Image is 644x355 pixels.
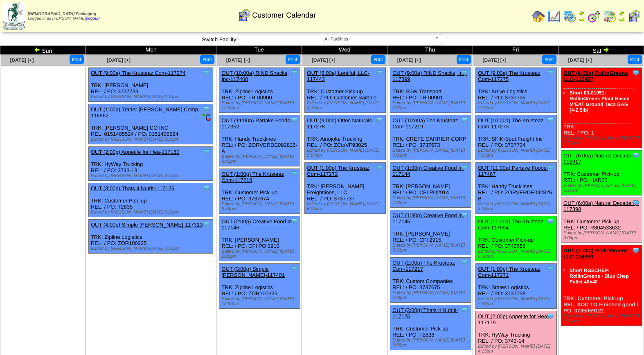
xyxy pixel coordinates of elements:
[221,154,300,164] div: Edited by [PERSON_NAME] [DATE] 5:43pm
[221,266,285,278] a: OUT (3:00p) Simple [PERSON_NAME]-117401
[476,163,557,214] div: TRK: Handy Trucklines REL: / PO: ZORVERDE092825-B
[473,46,558,55] td: Fri
[392,212,464,225] a: OUT (1:30p) Creative Food In-117145
[221,297,300,306] div: Edited by [PERSON_NAME] [DATE] 12:58pm
[632,199,640,207] img: Tooltip
[28,12,96,16] span: [DEMOGRAPHIC_DATA] Packaging
[86,46,216,55] td: Mon
[219,115,300,166] div: TRK: Handy Trucklines REL: / PO: ZORVERDE092825-A
[390,163,471,208] div: TRK: [PERSON_NAME] REL: / PO: CFI PO2914
[302,46,387,55] td: Wed
[307,165,369,177] a: OUT (1:00p) The Krusteaz Com-117272
[563,247,628,260] a: OUT (1:00p) RollinGreens LLC-116659
[221,202,300,211] div: Edited by [PERSON_NAME] [DATE] 5:46pm
[561,151,642,195] div: TRK: Customer Pick-up REL: / PO: HAR25
[563,136,642,146] div: Edited by [PERSON_NAME] [DATE] 6:37pm
[10,57,34,63] span: [DATE] [+]
[579,16,585,23] img: arrowright.gif
[483,57,507,63] a: [DATE] [+]
[561,198,642,243] div: TRK: Customer Pick-up REL: / PO: R804533632
[203,105,211,113] img: Tooltip
[107,57,131,63] a: [DATE] [+]
[392,307,458,319] a: OUT (3:00p) Thats It Nutriti-117125
[632,151,640,160] img: Tooltip
[546,217,554,225] img: Tooltip
[632,69,640,77] img: Tooltip
[221,171,284,183] a: OUT (1:00p) The Krusteaz Com-117218
[312,57,336,63] a: [DATE] [+]
[563,70,628,82] a: OUT (6:00a) RollinGreens LLC-113487
[200,55,214,64] button: Print
[478,249,556,259] div: Edited by [PERSON_NAME] [DATE] 6:38pm
[390,258,471,303] div: TRK: Custom Companies REL: / PO: 3737675
[461,306,469,314] img: Tooltip
[305,163,386,214] div: TRK: [PERSON_NAME] Freightlines, LLC REL: / PO: 3737737
[478,313,549,326] a: OUT (2:00p) Appetite for Hea-117179
[91,222,203,228] a: OUT (4:00p) Simple [PERSON_NAME]-117313
[547,10,561,23] img: line_graph.gif
[238,9,251,22] img: calendarcustomer.gif
[561,68,642,148] div: TRK: REL: / PO: 1
[392,70,467,82] a: OUT (9:00a) RIND Snacks, Inc-117399
[0,46,86,55] td: Sun
[226,57,250,63] span: [DATE] [+]
[461,69,469,77] img: Tooltip
[397,57,421,63] span: [DATE] [+]
[392,101,471,110] div: Edited by [PERSON_NAME] [DATE] 7:00pm
[88,68,213,102] div: TRK: [PERSON_NAME] REL: / PO: 3737733
[203,184,211,192] img: Tooltip
[476,115,557,160] div: TRK: SFIK-Spot Freight Inc REL: / PO: 3737734
[375,69,383,77] img: Tooltip
[34,46,41,53] img: arrowleft.gif
[461,116,469,124] img: Tooltip
[563,10,576,23] img: calendarprod.gif
[628,55,642,64] button: Print
[563,153,639,165] a: OUT (6:00a) Natural Decadenc-115917
[307,117,374,130] a: OUT (9:00a) Ottos Naturals-117278
[219,169,300,214] div: TRK: Customer Pick-up REL: / PO: 3737674
[461,258,469,267] img: Tooltip
[221,218,293,231] a: OUT (2:00p) Creative Food In-117146
[221,249,300,259] div: Edited by [PERSON_NAME] [DATE] 2:00pm
[568,57,592,63] a: [DATE] [+]
[461,211,469,219] img: Tooltip
[203,113,211,121] img: EDI
[632,246,640,254] img: Tooltip
[91,246,213,251] div: Edited by [PERSON_NAME] [DATE] 4:50pm
[570,90,630,113] a: Short 03-01051: RollinGreens Plant Based M'EAT Ground Taco BAG (4-2.5lb)
[478,218,543,231] a: OUT (11:00a) The Krusteaz Com-117594
[390,210,471,255] div: TRK: [PERSON_NAME] REL: / PO: CFI 2915
[286,55,300,64] button: Print
[546,312,554,320] img: Tooltip
[219,264,300,309] div: TRK: Zipline Logistics REL: / PO: ZOR100325
[252,11,316,20] span: Customer Calendar
[290,170,298,178] img: Tooltip
[392,195,471,205] div: Edited by [PERSON_NAME] [DATE] 7:06pm
[221,101,300,110] div: Edited by [PERSON_NAME] [DATE] 12:53pm
[461,164,469,172] img: Tooltip
[290,217,298,225] img: Tooltip
[203,148,211,156] img: Tooltip
[476,68,557,113] div: TRK: Arrive Logistics REL: / PO: 3737735
[532,10,545,23] img: home.gif
[91,106,200,119] a: OUT (1:00p) Trader [PERSON_NAME] Comp-116962
[203,69,211,77] img: Tooltip
[88,104,213,144] div: TRK: [PERSON_NAME] CO INC REL: 0151405524 / PO: 0151405524
[307,148,385,158] div: Edited by [PERSON_NAME] [DATE] 5:57pm
[563,314,642,324] div: Edited by [PERSON_NAME] [DATE] 3:04pm
[305,68,386,113] div: TRK: Customer Pick-up REL: / PO: Customer Sample
[88,220,213,254] div: TRK: Zipline Logistics REL: / PO: ZOR100225
[588,10,601,23] img: calendarblend.gif
[457,55,471,64] button: Print
[70,55,84,64] button: Print
[478,101,556,110] div: Edited by [PERSON_NAME] [DATE] 7:22pm
[563,231,642,240] div: Edited by [PERSON_NAME] [DATE] 3:04pm
[546,116,554,124] img: Tooltip
[375,116,383,124] img: Tooltip
[563,200,639,212] a: OUT (6:00a) Natural Decadenc-117398
[375,164,383,172] img: Tooltip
